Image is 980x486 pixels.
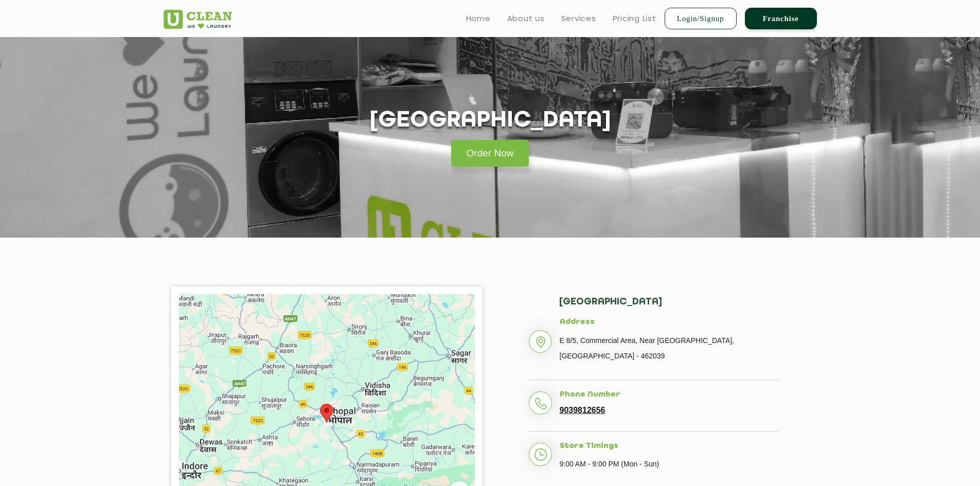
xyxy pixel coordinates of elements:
p: 9:00 AM - 9:00 PM (Mon - Sun) [560,456,778,472]
h1: [GEOGRAPHIC_DATA] [369,108,612,134]
a: Order Now [451,140,529,167]
a: About us [507,12,545,25]
a: Franchise [745,8,817,29]
a: Pricing List [613,12,656,25]
h2: [GEOGRAPHIC_DATA] [559,297,778,318]
img: UClean Laundry and Dry Cleaning [164,10,232,29]
h5: Address [560,318,778,327]
h5: Store Timings [560,442,778,451]
a: 9039812656 [560,406,605,415]
a: Services [561,12,596,25]
h5: Phone Number [560,390,778,400]
p: E 8/5, Commercial Area, Near [GEOGRAPHIC_DATA], [GEOGRAPHIC_DATA] - 462039 [560,333,778,364]
a: Home [466,12,491,25]
a: Login/Signup [665,8,737,29]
